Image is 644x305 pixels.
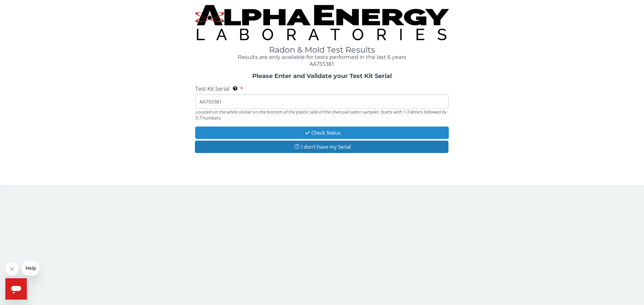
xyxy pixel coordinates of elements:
div: Located on the white sticker on the bottom of the plastic side of the charcoal radon sampler. Sta... [195,109,449,121]
iframe: Message from company [21,261,39,276]
button: Check Status [195,127,449,139]
span: AA755381 [310,60,334,68]
button: I don't have my Serial [195,141,448,153]
h1: Radon & Mold Test Results [195,46,449,54]
iframe: Close message [5,262,19,276]
img: TightCrop.jpg [195,5,449,40]
iframe: Button to launch messaging window [5,278,27,300]
strong: Please Enter and Validate your Test Kit Serial [252,72,392,80]
h4: Results are only available for tests performed in the last 6 years [195,54,449,60]
span: Test Kit Serial [195,85,229,92]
